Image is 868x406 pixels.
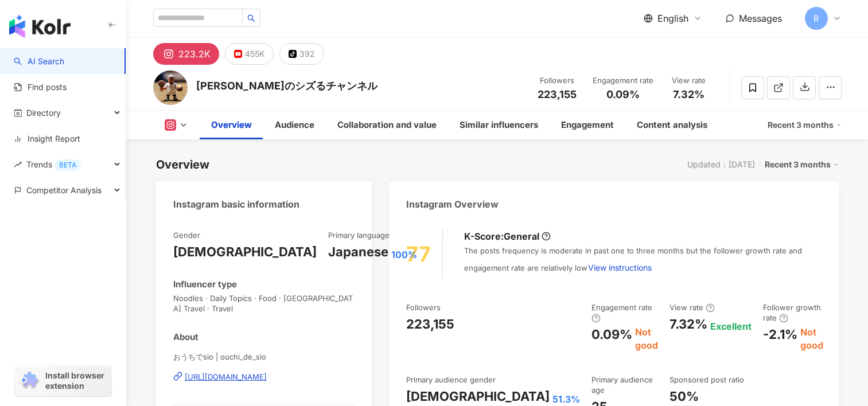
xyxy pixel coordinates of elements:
[587,256,652,279] button: View instructions
[156,157,209,173] div: Overview
[464,230,551,243] div: K-Score :
[591,326,632,352] div: 0.09%
[178,46,211,62] div: 223.2K
[9,15,71,38] img: logo
[275,118,314,132] div: Audience
[406,302,441,313] div: Followers
[606,89,640,100] span: 0.09%
[593,75,653,87] div: Engagement rate
[55,159,81,171] div: BETA
[173,372,355,382] a: [URL][DOMAIN_NAME]
[670,302,715,313] div: View rate
[196,79,377,93] div: [PERSON_NAME]のシズるチャンネル
[225,43,274,65] button: 455K
[173,293,355,314] span: Noodles · Daily Topics · Food · [GEOGRAPHIC_DATA] Travel · Travel
[173,352,355,362] span: おうちでsio | ouchi_de_sio
[739,13,782,24] span: Messages
[391,248,417,261] span: 100%
[14,81,67,93] a: Find posts
[26,177,102,203] span: Competitor Analysis
[635,326,658,352] div: Not good
[800,326,823,352] div: Not good
[768,116,842,134] div: Recent 3 months
[673,89,704,100] span: 7.32%
[765,157,839,172] div: Recent 3 months
[279,43,324,65] button: 392
[670,315,707,333] div: 7.32%
[328,230,390,240] div: Primary language
[588,263,652,272] span: View instructions
[185,372,267,382] div: [URL][DOMAIN_NAME]
[561,118,614,132] div: Engagement
[464,245,821,279] div: The posts frequency is moderate in past one to three months but the follower growth rate and enga...
[406,388,550,405] div: [DEMOGRAPHIC_DATA]
[173,198,299,210] div: Instagram basic information
[211,118,252,132] div: Overview
[173,243,317,261] div: [DEMOGRAPHIC_DATA]
[299,46,315,62] div: 392
[406,198,499,210] div: Instagram Overview
[45,370,108,391] span: Install browser extension
[337,118,437,132] div: Collaboration and value
[670,388,699,405] div: 50%
[535,75,579,87] div: Followers
[26,100,61,126] span: Directory
[173,230,200,240] div: Gender
[14,161,22,169] span: rise
[153,43,219,65] button: 223.2K
[710,320,752,333] div: Excellent
[552,393,580,405] div: 51.3%
[687,160,755,169] div: Updated：[DATE]
[245,46,264,62] div: 455K
[14,133,80,145] a: Insight Report
[153,71,188,105] img: KOL Avatar
[406,243,431,266] div: 77
[591,374,658,395] div: Primary audience age
[14,56,64,67] a: searchAI Search
[591,302,658,323] div: Engagement rate
[504,230,539,243] div: General
[637,118,707,132] div: Content analysis
[460,118,538,132] div: Similar influencers
[173,331,198,343] div: About
[406,315,454,333] div: 223,155
[26,151,81,177] span: Trends
[247,14,255,22] span: search
[657,12,688,25] span: English
[763,302,823,323] div: Follower growth rate
[763,326,797,343] div: -2.1%
[173,278,237,290] div: Influencer type
[538,88,577,100] span: 223,155
[18,372,40,390] img: chrome extension
[813,12,819,25] span: B
[328,243,388,261] div: Japanese
[667,75,711,87] div: View rate
[406,374,496,385] div: Primary audience gender
[15,365,111,396] a: chrome extensionInstall browser extension
[670,374,744,385] div: Sponsored post ratio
